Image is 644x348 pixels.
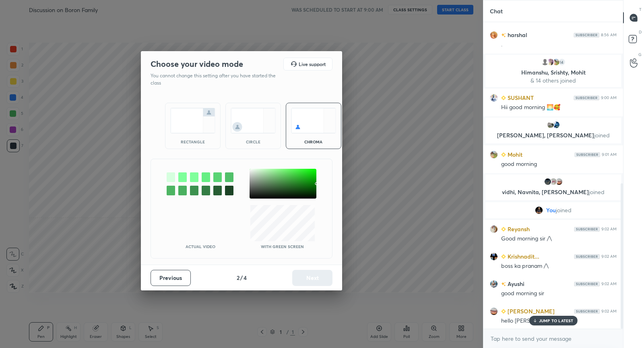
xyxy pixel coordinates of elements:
[574,254,600,259] img: Yh7BfnbMxzoAAAAASUVORK5CYII=
[639,6,642,12] p: T
[506,31,527,39] h6: harshal
[261,244,304,249] p: With green screen
[535,206,543,214] img: 09cf30fa7328422783919cb9d1918269.jpg
[483,0,509,22] p: Chat
[490,77,616,84] p: & 14 others joined
[546,207,556,213] span: You
[506,280,524,288] h6: Ayushi
[501,152,506,157] img: Learner_Badge_beginner_1_8b307cf2a0.svg
[638,52,642,58] p: G
[501,262,617,270] div: boss ka pranam /\
[291,108,336,133] img: chromaScreenIcon.c19ab0a0.svg
[501,95,506,100] img: Learner_Badge_beginner_1_8b307cf2a0.svg
[151,72,281,87] p: You cannot change this setting after you have started the class
[639,29,642,35] p: D
[547,121,555,129] img: 60e33d2ef5f442c0bae6da54d1618dd4.jpg
[501,160,617,168] div: good morning
[552,58,560,66] img: 44bfc770b1fe49ef9b2e291def1b9f70.jpg
[297,140,330,144] div: chroma
[541,58,549,66] img: default.png
[544,178,552,186] img: 3
[501,309,506,314] img: Learner_Badge_beginner_1_8b307cf2a0.svg
[244,273,247,282] h4: 4
[186,244,215,249] p: Actual Video
[574,95,599,100] img: Yh7BfnbMxzoAAAAASUVORK5CYII=
[490,280,498,288] img: 13bcd23688cf405e8703f9ec823d18fc.jpg
[483,22,623,329] div: grid
[574,227,600,232] img: Yh7BfnbMxzoAAAAASUVORK5CYII=
[501,235,617,243] div: Good morning sir /\
[506,307,555,315] h6: [PERSON_NAME]
[501,41,617,49] div: .
[574,152,600,157] img: Yh7BfnbMxzoAAAAASUVORK5CYII=
[558,58,566,66] div: 14
[594,131,610,139] span: joined
[547,58,555,66] img: 9783b52b007b4d4ba9a9d1217275df52.jpg
[490,151,498,159] img: 44bfc770b1fe49ef9b2e291def1b9f70.jpg
[556,207,572,213] span: joined
[490,307,498,315] img: c92c16959775474e852f4afcd8e2e0eb.jpg
[490,189,616,195] p: vidhi, Navnita, [PERSON_NAME]
[490,94,498,102] img: 8ab007323e87430d8aee16ff8349dbb3.jpg
[490,132,616,139] p: [PERSON_NAME], [PERSON_NAME]
[539,318,574,323] p: JUMP TO LATEST
[490,31,498,39] img: 81bff03344ed440391cbffdf0c228d61.jpg
[601,227,617,232] div: 9:02 AM
[501,282,506,286] img: no-rating-badge.077c3623.svg
[501,317,617,325] div: hello [PERSON_NAME]
[240,273,243,282] h4: /
[574,282,600,286] img: Yh7BfnbMxzoAAAAASUVORK5CYII=
[601,95,617,100] div: 9:00 AM
[490,69,616,76] p: Himanshu, Srishty, Mohit
[299,62,326,66] h5: Live support
[501,227,506,232] img: Learner_Badge_beginner_1_8b307cf2a0.svg
[501,104,617,112] div: Hii good morning 🌅🥰
[237,140,269,144] div: circle
[601,309,617,314] div: 9:02 AM
[601,254,617,259] div: 9:02 AM
[574,309,600,314] img: Yh7BfnbMxzoAAAAASUVORK5CYII=
[231,108,276,133] img: circleScreenIcon.acc0effb.svg
[501,33,506,37] img: no-rating-badge.077c3623.svg
[501,254,506,259] img: Learner_Badge_beginner_1_8b307cf2a0.svg
[506,225,530,233] h6: Reyansh
[602,152,617,157] div: 9:01 AM
[549,178,557,186] img: 753daefc0e654ffa8bc01df4a2820a88.jpg
[490,253,498,261] img: 5cb9944ac71542469f14dbccb51cf15e.jpg
[506,150,522,159] h6: Mohit
[501,290,617,298] div: good morning sir
[237,273,239,282] h4: 2
[555,178,563,186] img: c92c16959775474e852f4afcd8e2e0eb.jpg
[177,140,209,144] div: rectangle
[151,270,191,286] button: Previous
[170,108,215,133] img: normalScreenIcon.ae25ed63.svg
[506,93,534,102] h6: SUSHANT
[506,252,539,261] h6: Krishnadit...
[151,59,243,69] h2: Choose your video mode
[552,121,560,129] img: b1fe7921bdd2470a8981d8cc958b70fe.jpg
[601,282,617,286] div: 9:02 AM
[601,33,617,37] div: 8:56 AM
[589,188,605,196] span: joined
[490,225,498,233] img: e30fa9d2e2f2489e9f4cae539fd05d8c.jpg
[574,33,599,37] img: Yh7BfnbMxzoAAAAASUVORK5CYII=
